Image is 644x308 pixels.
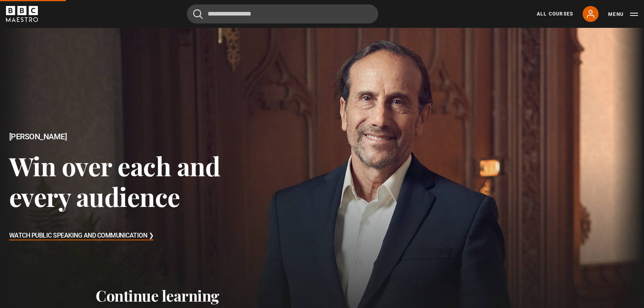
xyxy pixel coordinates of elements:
[9,150,258,212] h3: Win over each and every audience
[537,10,573,18] a: All Courses
[193,9,203,19] button: Submit the search query
[608,10,638,18] button: Toggle navigation
[9,132,258,141] h2: [PERSON_NAME]
[6,6,38,22] svg: BBC Maestro
[187,4,378,23] input: Search
[9,230,154,242] h3: Watch Public Speaking and Communication ❯
[96,287,548,305] h2: Continue learning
